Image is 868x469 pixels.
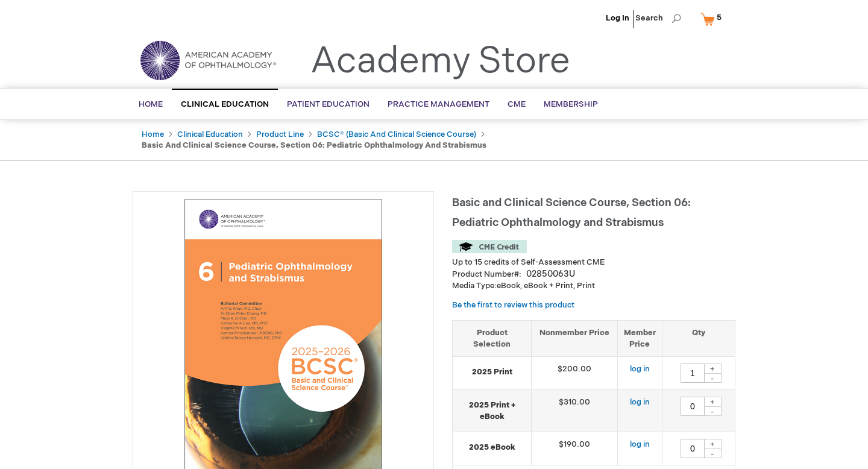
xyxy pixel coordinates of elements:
strong: Basic and Clinical Science Course, Section 06: Pediatric Ophthalmology and Strabismus [142,140,486,150]
div: 02850063U [526,268,575,280]
strong: 2025 Print + eBook [459,400,525,422]
span: CME [508,99,526,109]
strong: Media Type: [452,281,497,291]
a: log in [630,364,650,374]
a: Log In [606,13,629,23]
div: - [703,406,722,416]
a: log in [630,439,650,449]
a: Academy Store [310,40,570,83]
strong: 2025 Print [459,367,525,378]
span: Search [635,6,681,30]
img: CME Credit [452,240,527,253]
th: Product Selection [453,321,532,357]
strong: 2025 eBook [459,442,525,453]
div: + [703,397,722,407]
div: + [703,364,722,374]
input: Qty [681,364,705,383]
a: Be the first to review this product [452,300,574,310]
span: Membership [544,99,598,109]
strong: Product Number [452,269,521,279]
th: Member Price [617,321,662,357]
th: Nonmember Price [532,321,618,357]
div: - [703,373,722,383]
a: log in [630,397,650,407]
span: Basic and Clinical Science Course, Section 06: Pediatric Ophthalmology and Strabismus [452,197,691,229]
p: eBook, eBook + Print, Print [452,280,735,292]
span: Home [139,99,163,109]
td: $190.00 [532,432,618,465]
th: Qty [662,321,735,357]
a: Clinical Education [177,130,243,139]
input: Qty [681,397,705,416]
a: BCSC® (Basic and Clinical Science Course) [317,130,476,139]
span: Patient Education [287,99,370,109]
a: Home [142,130,164,139]
span: Practice Management [388,99,489,109]
div: - [703,449,722,458]
input: Qty [681,439,705,458]
a: Product Line [256,130,304,139]
div: + [703,439,722,449]
span: Clinical Education [181,99,269,109]
span: 5 [717,13,722,22]
a: 5 [698,8,729,30]
li: Up to 15 credits of Self-Assessment CME [452,257,735,268]
td: $200.00 [532,357,618,390]
td: $310.00 [532,390,618,432]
